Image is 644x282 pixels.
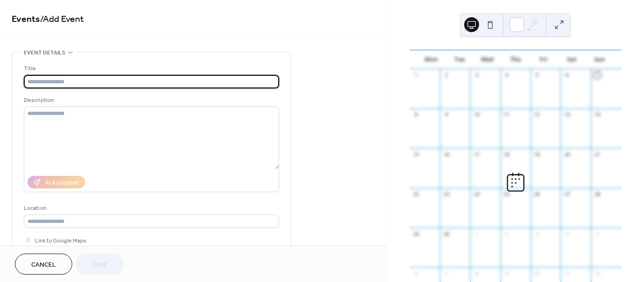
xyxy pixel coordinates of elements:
[503,111,510,118] div: 11
[412,151,419,158] div: 15
[40,10,84,28] span: / Add Event
[412,230,419,237] div: 29
[412,191,419,198] div: 22
[473,151,480,158] div: 17
[443,151,450,158] div: 16
[24,95,277,105] div: Description
[473,72,480,79] div: 3
[503,191,510,198] div: 25
[534,72,541,79] div: 5
[443,270,450,277] div: 7
[24,64,277,74] div: Title
[412,270,419,277] div: 6
[529,50,557,69] div: Fri
[473,50,501,69] div: Wed
[24,203,277,213] div: Location
[443,191,450,198] div: 23
[412,72,419,79] div: 1
[473,230,480,237] div: 1
[534,270,541,277] div: 10
[557,50,585,69] div: Sat
[563,111,570,118] div: 13
[443,111,450,118] div: 9
[534,191,541,198] div: 26
[594,151,601,158] div: 21
[534,151,541,158] div: 19
[503,72,510,79] div: 4
[443,230,450,237] div: 30
[594,230,601,237] div: 5
[534,111,541,118] div: 12
[35,236,86,246] span: Link to Google Maps
[594,111,601,118] div: 14
[501,50,529,69] div: Thu
[503,270,510,277] div: 9
[586,50,614,69] div: Sun
[563,72,570,79] div: 6
[473,111,480,118] div: 10
[443,72,450,79] div: 2
[31,260,56,270] span: Cancel
[503,151,510,158] div: 18
[563,230,570,237] div: 4
[563,191,570,198] div: 27
[412,111,419,118] div: 8
[15,254,72,275] button: Cancel
[563,151,570,158] div: 20
[594,72,601,79] div: 7
[594,191,601,198] div: 28
[445,50,473,69] div: Tue
[534,230,541,237] div: 3
[473,191,480,198] div: 24
[503,230,510,237] div: 2
[563,270,570,277] div: 11
[24,48,65,58] span: Event details
[417,50,445,69] div: Mon
[12,10,40,28] a: Events
[594,270,601,277] div: 12
[473,270,480,277] div: 8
